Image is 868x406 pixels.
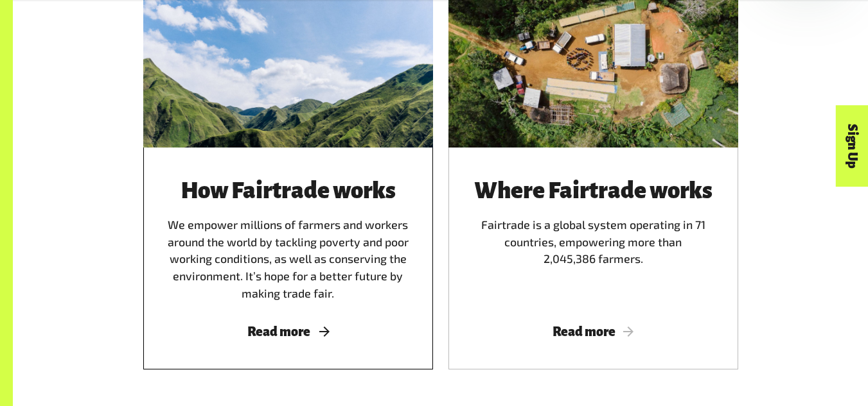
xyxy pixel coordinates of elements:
[464,178,723,301] div: Fairtrade is a global system operating in 71 countries, empowering more than 2,045,386 farmers.
[464,325,723,339] span: Read more
[159,325,418,339] span: Read more
[159,178,418,301] div: We empower millions of farmers and workers around the world by tackling poverty and poor working ...
[464,178,723,203] h3: Where Fairtrade works
[159,178,418,203] h3: How Fairtrade works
